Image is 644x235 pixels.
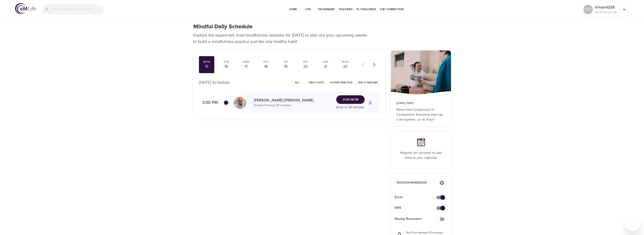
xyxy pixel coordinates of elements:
[309,80,324,85] span: Daily Topic
[336,105,365,110] p: Ends in 29 minutes
[339,64,351,69] div: 22
[595,4,620,10] p: Vincent326
[240,60,252,64] div: Wed
[330,80,353,85] span: Guided Practice
[380,7,404,12] span: The Connection
[303,7,314,12] span: Live
[328,79,354,86] button: Guided Practice
[15,3,36,14] img: logo
[234,97,246,109] img: Roger%20Nolan%20Headshot.jpg
[254,103,333,108] p: Guided Practice · 30 minutes
[365,97,376,108] span: Remind me when a class goes live every Monday at 3:30 PM
[342,97,359,103] span: Join Now
[193,23,253,30] h1: Mindful Daily Schedule
[260,60,272,64] div: Thu
[307,79,326,86] button: Daily Topic
[199,100,218,106] p: 3:30 PM
[395,195,440,200] span: Email
[280,64,292,69] div: 19
[338,7,353,12] span: Teachers
[396,180,434,185] p: Session Reminders
[625,216,640,231] iframe: Button to launch messaging window
[358,80,378,85] span: Ask a Teacher
[320,60,331,64] div: Sun
[201,64,213,69] div: 15
[396,107,445,122] p: Move from Comparison to Compassion: Everyone else has it all together…or do they?
[396,101,445,105] p: [DATE] Topic
[199,79,230,86] p: [DATE] Schedule
[300,60,311,64] div: Sat
[220,64,232,69] div: 16
[320,64,331,69] div: 21
[51,4,104,14] input: Find programs, teachers, etc...
[292,80,303,85] span: All
[396,151,445,160] p: Register for sessions to add them to your calendar
[356,7,376,12] span: 1% Challenge
[254,97,333,103] p: [PERSON_NAME] [PERSON_NAME]
[336,95,365,104] button: Join Now
[356,79,379,86] button: Ask a Teacher
[220,60,232,64] div: Tue
[240,64,252,69] div: 17
[287,7,299,12] span: Home
[280,60,292,64] div: Fri
[583,5,593,14] div: VO
[339,60,351,64] div: Mon
[595,10,620,14] p: 14008 Mindful Minutes
[395,217,440,222] span: Weekly Reminders
[201,60,213,64] div: Mon
[318,7,335,12] span: On-Demand
[300,64,311,69] div: 20
[193,32,370,45] p: Explore the expert-led, brief mindfulness sessions for [DATE] or plan out your upcoming weeks to ...
[395,206,440,210] span: SMS
[260,64,272,69] div: 18
[290,79,305,86] button: All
